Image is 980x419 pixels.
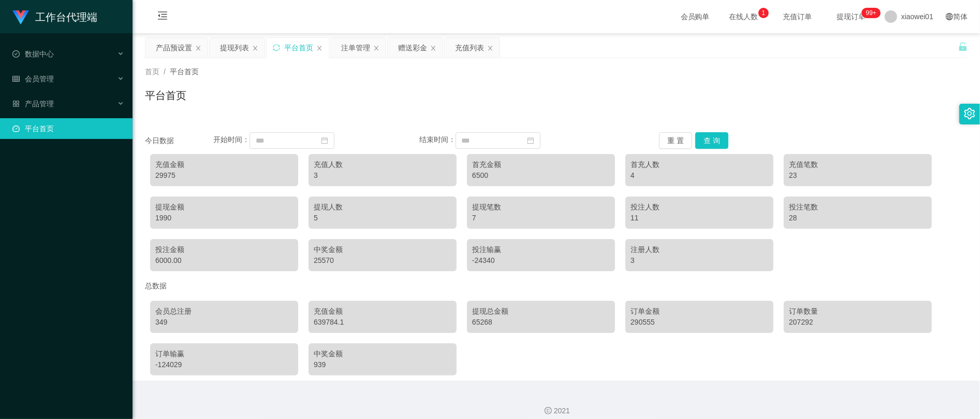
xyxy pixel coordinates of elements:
[145,88,186,103] h1: 平台首页
[12,100,20,107] i: 图标: appstore-o
[724,13,764,20] span: 在线人数
[155,170,293,181] div: 29975
[631,306,768,317] div: 订单金额
[164,67,166,76] span: /
[314,213,451,224] div: 5
[789,317,927,328] div: 207292
[472,255,610,266] div: -24340
[155,244,293,255] div: 投注金额
[430,45,436,51] i: 图标: close
[419,136,456,144] span: 结束时间：
[314,317,451,328] div: 639784.1
[155,255,293,266] div: 6000.00
[832,13,871,20] span: 提现订单
[314,244,451,255] div: 中奖金额
[12,100,54,108] span: 产品管理
[964,108,975,119] i: 图标: setting
[862,8,881,18] sup: 1216
[314,359,451,370] div: 939
[195,45,201,51] i: 图标: close
[145,135,213,146] div: 今日数据
[631,244,768,255] div: 注册人数
[12,118,124,139] a: 图标: dashboard平台首页
[762,8,765,18] p: 1
[472,306,610,317] div: 提现总金额
[472,202,610,213] div: 提现笔数
[314,306,451,317] div: 充值金额
[472,244,610,255] div: 投注输赢
[659,132,692,149] button: 重 置
[789,170,927,181] div: 23
[141,406,972,416] div: 2021
[946,13,953,20] i: 图标: global
[778,13,817,20] span: 充值订单
[455,38,484,58] div: 充值列表
[631,159,768,170] div: 首充人数
[545,407,552,414] i: 图标: copyright
[35,1,97,34] h1: 工作台代理端
[472,317,610,328] div: 65268
[314,202,451,213] div: 提现人数
[156,38,192,58] div: 产品预设置
[631,202,768,213] div: 投注人数
[314,255,451,266] div: 25570
[145,276,968,296] div: 总数据
[398,38,427,58] div: 赠送彩金
[170,67,199,76] span: 平台首页
[155,348,293,359] div: 订单输赢
[314,348,451,359] div: 中奖金额
[373,45,379,51] i: 图标: close
[316,45,323,51] i: 图标: close
[631,170,768,181] div: 4
[155,159,293,170] div: 充值金额
[12,75,54,83] span: 会员管理
[472,170,610,181] div: 6500
[695,132,728,149] button: 查 询
[155,213,293,224] div: 1990
[12,12,97,21] a: 工作台代理端
[12,50,20,58] i: 图标: check-circle-o
[789,306,927,317] div: 订单数量
[145,67,159,76] span: 首页
[12,50,54,58] span: 数据中心
[472,159,610,170] div: 首充金额
[220,38,249,58] div: 提现列表
[789,213,927,224] div: 28
[12,75,20,82] i: 图标: table
[631,213,768,224] div: 11
[341,38,370,58] div: 注单管理
[631,255,768,266] div: 3
[314,159,451,170] div: 充值人数
[213,136,250,144] span: 开始时间：
[314,170,451,181] div: 3
[472,213,610,224] div: 7
[252,45,258,51] i: 图标: close
[789,202,927,213] div: 投注笔数
[527,137,534,144] i: 图标: calendar
[155,306,293,317] div: 会员总注册
[631,317,768,328] div: 290555
[958,42,968,51] i: 图标: unlock
[155,317,293,328] div: 349
[273,44,280,51] i: 图标: sync
[12,10,29,25] img: logo.9652507e.png
[155,202,293,213] div: 提现金额
[145,1,180,34] i: 图标: menu-fold
[487,45,493,51] i: 图标: close
[284,38,313,58] div: 平台首页
[321,137,328,144] i: 图标: calendar
[758,8,769,18] sup: 1
[155,359,293,370] div: -124029
[789,159,927,170] div: 充值笔数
